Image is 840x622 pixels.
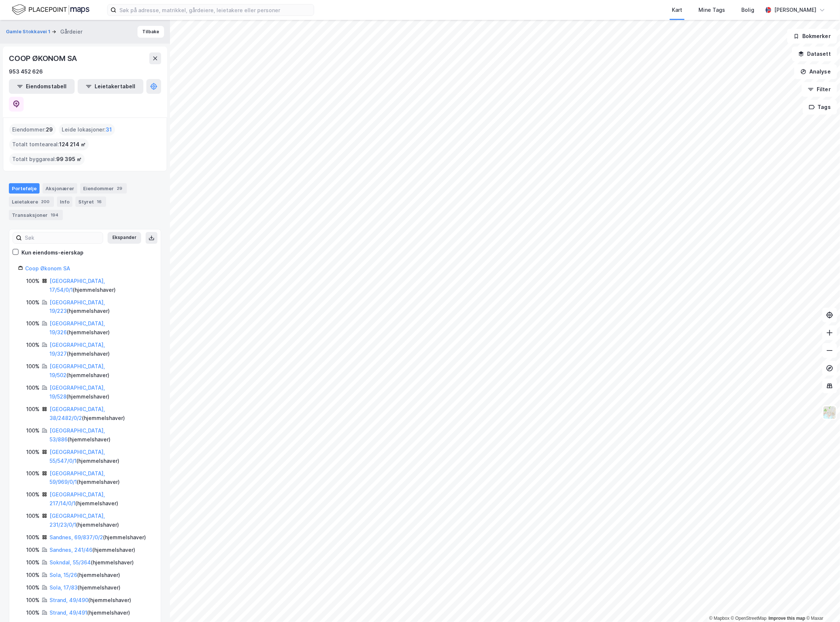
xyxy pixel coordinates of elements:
[794,64,837,79] button: Analyse
[26,546,40,554] div: 100%
[731,616,767,621] a: OpenStreetMap
[40,198,51,205] div: 200
[803,587,840,622] div: Kontrollprogram for chat
[26,533,40,542] div: 100%
[9,124,56,136] div: Eiendommer :
[823,406,837,420] img: Z
[50,558,134,567] div: ( hjemmelshaver )
[25,265,70,271] a: Coop Økonom SA
[50,405,152,423] div: ( hjemmelshaver )
[26,596,40,605] div: 100%
[9,183,40,194] div: Portefølje
[50,513,105,528] a: [GEOGRAPHIC_DATA], 231/23/0/1
[108,232,141,244] button: Ekspander
[50,596,131,605] div: ( hjemmelshaver )
[803,587,840,622] iframe: Chat Widget
[50,469,152,487] div: ( hjemmelshaver )
[56,155,82,164] span: 99 395 ㎡
[26,448,40,457] div: 100%
[9,196,54,207] div: Leietakere
[50,342,105,357] a: [GEOGRAPHIC_DATA], 19/327
[26,469,40,478] div: 100%
[22,232,103,243] input: Søk
[50,490,152,508] div: ( hjemmelshaver )
[78,79,143,94] button: Leietakertabell
[26,608,40,617] div: 100%
[49,211,60,219] div: 194
[741,6,754,14] div: Bolig
[26,319,40,328] div: 100%
[50,449,105,464] a: [GEOGRAPHIC_DATA], 55/547/0/1
[106,125,112,134] span: 31
[803,100,837,115] button: Tags
[50,341,152,358] div: ( hjemmelshaver )
[50,583,120,592] div: ( hjemmelshaver )
[50,383,152,401] div: ( hjemmelshaver )
[50,278,105,293] a: [GEOGRAPHIC_DATA], 17/54/0/1
[50,385,105,400] a: [GEOGRAPHIC_DATA], 19/528
[26,512,40,520] div: 100%
[26,490,40,499] div: 100%
[116,4,314,16] input: Søk på adresse, matrikkel, gårdeiere, leietakere eller personer
[774,6,816,14] div: [PERSON_NAME]
[50,584,78,591] a: Sola, 17/83
[26,426,40,435] div: 100%
[75,196,106,207] div: Styret
[50,427,105,442] a: [GEOGRAPHIC_DATA], 53/886
[50,547,92,553] a: Sandnes, 241/46
[26,341,40,349] div: 100%
[26,277,40,286] div: 100%
[50,534,103,540] a: Sandnes, 69/837/0/2
[50,426,152,444] div: ( hjemmelshaver )
[50,608,130,617] div: ( hjemmelshaver )
[50,470,105,485] a: [GEOGRAPHIC_DATA], 59/969/0/1
[802,82,837,97] button: Filter
[769,616,805,621] a: Improve this map
[672,6,682,14] div: Kart
[792,47,837,61] button: Datasett
[50,362,152,380] div: ( hjemmelshaver )
[698,6,725,14] div: Mine Tags
[9,153,85,165] div: Totalt byggareal :
[80,183,127,194] div: Eiendommer
[9,79,75,94] button: Eiendomstabell
[50,363,105,378] a: [GEOGRAPHIC_DATA], 19/502
[26,571,40,580] div: 100%
[50,572,77,578] a: Sola, 15/26
[50,491,105,506] a: [GEOGRAPHIC_DATA], 217/14/0/1
[26,405,40,414] div: 100%
[137,26,164,38] button: Tilbake
[50,571,120,580] div: ( hjemmelshaver )
[60,27,82,36] div: Gårdeier
[50,609,87,616] a: Strand, 49/491
[50,559,91,565] a: Sokndal, 55/364
[50,448,152,465] div: ( hjemmelshaver )
[9,139,89,150] div: Totalt tomteareal :
[50,533,146,542] div: ( hjemmelshaver )
[26,383,40,392] div: 100%
[115,185,124,192] div: 29
[50,298,152,316] div: ( hjemmelshaver )
[95,198,103,205] div: 16
[50,319,152,337] div: ( hjemmelshaver )
[709,616,730,621] a: Mapbox
[50,277,152,294] div: ( hjemmelshaver )
[46,125,53,134] span: 29
[12,3,89,16] img: logo.f888ab2527a4732fd821a326f86c7f29.svg
[42,183,77,194] div: Aksjonærer
[26,298,40,307] div: 100%
[26,362,40,371] div: 100%
[50,320,105,335] a: [GEOGRAPHIC_DATA], 19/326
[57,196,72,207] div: Info
[59,140,86,149] span: 124 214 ㎡
[59,124,115,136] div: Leide lokasjoner :
[50,512,152,529] div: ( hjemmelshaver )
[26,558,40,567] div: 100%
[9,67,43,76] div: 953 452 626
[21,248,84,257] div: Kun eiendoms-eierskap
[50,546,135,554] div: ( hjemmelshaver )
[9,52,78,64] div: COOP ØKONOM SA
[50,597,88,603] a: Strand, 49/490
[50,406,105,421] a: [GEOGRAPHIC_DATA], 38/2482/0/2
[50,299,105,314] a: [GEOGRAPHIC_DATA], 19/223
